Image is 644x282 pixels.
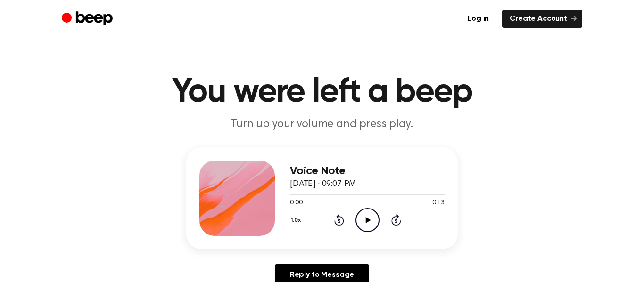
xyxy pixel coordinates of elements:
span: [DATE] · 09:07 PM [290,180,356,188]
span: 0:13 [432,198,445,208]
a: Beep [62,10,115,28]
button: 1.0x [290,212,305,228]
a: Log in [460,10,496,28]
h3: Voice Note [290,165,445,177]
a: Create Account [502,10,582,28]
span: 0:00 [290,198,302,208]
h1: You were left a beep [81,75,563,109]
p: Turn up your volume and press play. [141,117,503,132]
